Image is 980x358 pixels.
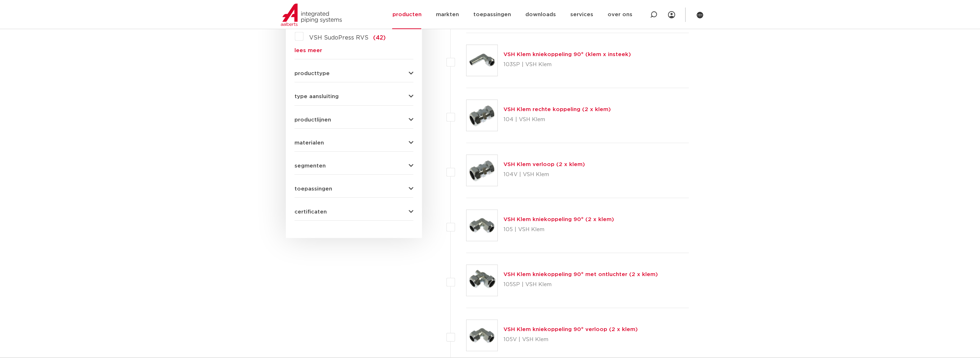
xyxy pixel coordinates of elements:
[294,209,413,215] button: certificaten
[294,48,413,53] a: lees meer
[294,140,413,146] button: materialen
[503,114,611,125] p: 104 | VSH Klem
[503,272,658,277] a: VSH Klem kniekoppeling 90° met ontluchter (2 x klem)
[294,209,327,215] span: certificaten
[466,210,497,241] img: Thumbnail for VSH Klem kniekoppeling 90° (2 x klem)
[294,94,413,99] button: type aansluiting
[466,100,497,131] img: Thumbnail for VSH Klem rechte koppeling (2 x klem)
[503,162,585,167] a: VSH Klem verloop (2 x klem)
[294,71,330,76] span: producttype
[373,35,386,41] span: (42)
[503,169,585,180] p: 104V | VSH Klem
[503,59,631,70] p: 103SP | VSH Klem
[503,224,614,235] p: 105 | VSH Klem
[466,265,497,296] img: Thumbnail for VSH Klem kniekoppeling 90° met ontluchter (2 x klem)
[294,186,413,192] button: toepassingen
[503,327,638,332] a: VSH Klem kniekoppeling 90° verloop (2 x klem)
[503,107,611,112] a: VSH Klem rechte koppeling (2 x klem)
[294,71,413,76] button: producttype
[294,117,413,123] button: productlijnen
[309,35,368,41] span: VSH SudoPress RVS
[503,279,658,290] p: 105SP | VSH Klem
[294,163,326,169] span: segmenten
[466,155,497,186] img: Thumbnail for VSH Klem verloop (2 x klem)
[294,94,339,99] span: type aansluiting
[294,140,324,146] span: materialen
[503,52,631,57] a: VSH Klem kniekoppeling 90° (klem x insteek)
[294,117,331,123] span: productlijnen
[466,45,497,76] img: Thumbnail for VSH Klem kniekoppeling 90° (klem x insteek)
[294,163,413,169] button: segmenten
[294,186,332,192] span: toepassingen
[466,320,497,351] img: Thumbnail for VSH Klem kniekoppeling 90° verloop (2 x klem)
[503,217,614,222] a: VSH Klem kniekoppeling 90° (2 x klem)
[503,334,638,345] p: 105V | VSH Klem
